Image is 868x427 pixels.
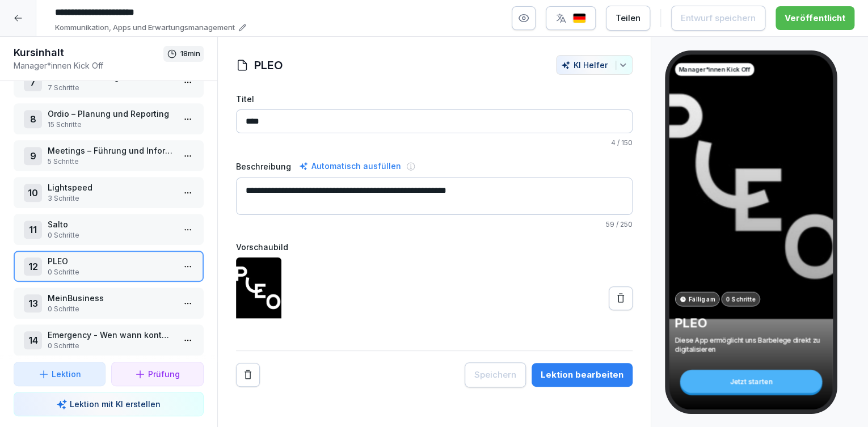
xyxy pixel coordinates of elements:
[611,138,616,147] span: 4
[561,60,627,70] div: KI Helfer
[254,57,283,74] h1: PLEO
[24,294,42,312] div: 13
[465,362,526,387] button: Speichern
[14,140,204,171] div: 9Meetings – Führung und Information5 Schritte
[236,138,633,148] p: / 150
[14,288,204,319] div: 13MeinBusiness0 Schritte
[14,251,204,282] div: 12PLEO0 Schritte
[55,22,235,33] p: Kommunikation, Apps und Erwartungsmanagement
[48,341,174,351] p: 0 Schritte
[24,184,42,202] div: 10
[48,292,174,304] p: MeinBusiness
[14,46,163,60] h1: Kursinhalt
[48,181,174,193] p: Lightspeed
[236,93,633,105] label: Titel
[48,218,174,230] p: Salto
[24,73,42,91] div: 7
[236,363,260,387] button: Remove
[236,241,633,253] label: Vorschaubild
[24,331,42,349] div: 14
[474,369,516,381] div: Speichern
[236,160,291,172] label: Beschreibung
[681,12,756,24] div: Entwurf speichern
[541,369,623,381] div: Lektion bearbeiten
[14,60,163,71] p: Manager*innen Kick Off
[48,108,174,120] p: Ordio – Planung und Reporting
[14,392,204,416] button: Lektion mit KI erstellen
[679,65,750,74] p: Manager*innen Kick Off
[48,193,174,204] p: 3 Schritte
[148,368,180,380] p: Prüfung
[776,6,854,30] button: Veröffentlicht
[48,157,174,167] p: 5 Schritte
[24,147,42,165] div: 9
[48,267,174,277] p: 0 Schritte
[675,315,827,331] p: PLEO
[14,324,204,356] div: 14Emergency - Wen wann kontaktieren?0 Schritte
[14,362,106,386] button: Lektion
[556,55,633,75] button: KI Helfer
[616,12,641,24] div: Teilen
[14,66,204,98] div: 7Bounti – Schulungen und Überblick über Wissenstand7 Schritte
[726,295,755,303] p: 0 Schritte
[111,362,203,386] button: Prüfung
[606,220,614,229] span: 59
[24,221,42,239] div: 11
[70,398,161,410] p: Lektion mit KI erstellen
[606,6,650,31] button: Teilen
[48,329,174,341] p: Emergency - Wen wann kontaktieren?
[680,370,822,393] div: Jetzt starten
[52,368,81,380] p: Lektion
[48,255,174,267] p: PLEO
[48,304,174,314] p: 0 Schritte
[14,214,204,245] div: 11Salto0 Schritte
[48,230,174,240] p: 0 Schritte
[48,145,174,157] p: Meetings – Führung und Information
[14,103,204,134] div: 8Ordio – Planung und Reporting15 Schritte
[14,177,204,208] div: 10Lightspeed3 Schritte
[48,120,174,130] p: 15 Schritte
[24,257,42,276] div: 12
[24,110,42,128] div: 8
[532,363,633,387] button: Lektion bearbeiten
[785,12,845,24] div: Veröffentlicht
[572,13,586,24] img: de.svg
[297,159,403,173] div: Automatisch ausfüllen
[671,6,765,31] button: Entwurf speichern
[236,257,281,339] img: q68ejrjv8bnh6498x0vnpr1w.png
[675,336,827,354] p: Diese App ermöglicht uns Barbelege direkt zu digitalisieren
[236,219,633,230] p: / 250
[48,83,174,93] p: 7 Schritte
[688,295,714,303] p: Fällig am
[180,48,200,60] p: 18 min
